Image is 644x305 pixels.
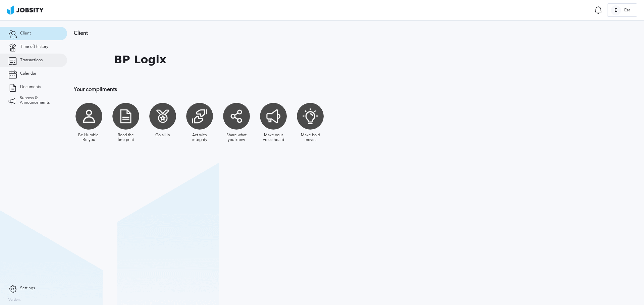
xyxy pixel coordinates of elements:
[262,133,285,142] div: Make your voice heard
[8,298,21,302] label: Version:
[7,5,44,15] img: ab4bad089aa723f57921c736e9817d99.png
[74,30,438,36] h3: Client
[155,133,170,138] div: Go all in
[299,133,322,142] div: Make bold moves
[20,71,36,76] span: Calendar
[74,86,438,92] h3: Your compliments
[621,8,634,13] span: Eza
[114,54,166,66] h1: BP Logix
[20,45,48,49] span: Time off history
[77,133,101,142] div: Be Humble, Be you
[225,133,248,142] div: Share what you know
[20,58,43,63] span: Transactions
[20,85,41,89] span: Documents
[188,133,211,142] div: Act with integrity
[607,3,637,17] button: EEza
[611,5,621,15] div: E
[20,286,35,291] span: Settings
[114,133,138,142] div: Read the fine print
[20,31,31,36] span: Client
[20,96,59,105] span: Surveys & Announcements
